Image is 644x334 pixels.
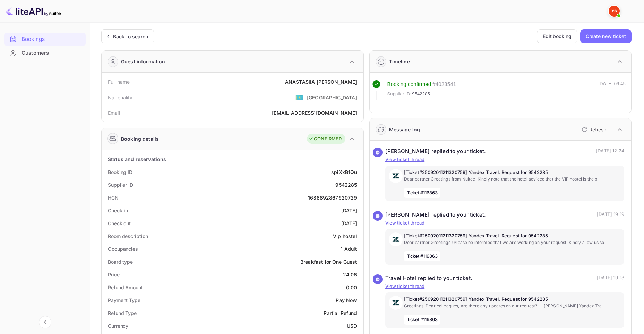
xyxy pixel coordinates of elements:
span: Ticket #116863 [404,315,441,325]
button: Edit booking [537,29,577,43]
p: [DATE] 19:19 [597,211,624,219]
div: Breakfast for One Guest [300,258,357,265]
div: Booking ID [108,168,132,176]
div: Booking details [121,135,159,142]
div: Pay Now [336,297,357,304]
div: 1 Adult [341,245,357,253]
div: Room description [108,232,148,240]
div: Vip hostel [333,232,357,240]
button: Collapse navigation [39,316,51,328]
div: Full name [108,78,130,86]
div: # 4023541 [432,80,456,88]
div: USD [347,322,357,329]
p: Dear partner Greetings from Nuitee! Kindly note that the hotel adviced that the VIP hostel is the b [404,176,621,182]
span: Supplier ID: [387,90,412,97]
img: LiteAPI logo [6,6,61,17]
div: Check-in [108,207,128,214]
div: [PERSON_NAME] replied to your ticket. [385,148,486,156]
div: [DATE] 09:45 [598,80,626,100]
p: View ticket thread [385,156,625,163]
div: Check out [108,220,131,227]
div: Refund Amount [108,284,143,291]
div: [DATE] [341,207,357,214]
div: Board type [108,258,133,265]
div: Supplier ID [108,181,133,188]
button: Create new ticket [580,29,632,43]
div: [EMAIL_ADDRESS][DOMAIN_NAME] [272,109,357,116]
span: Ticket #116863 [404,251,441,262]
div: ANASTASIIA [PERSON_NAME] [285,78,357,86]
p: Greetings! Dear colleagues, Are there any updates on our request? -- [PERSON_NAME] Yandex Tra [404,303,621,309]
div: 24.06 [343,271,357,278]
p: [Ticket#25092011211320759] Yandex Travel. Request for 9542285 [404,169,621,176]
p: [Ticket#25092011211320759] Yandex Travel. Request for 9542285 [404,296,621,303]
button: Refresh [577,124,609,135]
p: [DATE] 12:24 [596,148,624,156]
div: 9542285 [335,181,357,188]
a: Bookings [4,33,86,45]
p: View ticket thread [385,283,625,290]
div: 0.00 [346,284,357,291]
div: Back to search [113,33,148,40]
span: 9542285 [412,90,430,97]
div: spiXxB1Qu [331,168,357,176]
div: Currency [108,322,128,329]
p: View ticket thread [385,220,625,227]
div: Booking confirmed [387,80,431,88]
div: Travel Hotel replied to your ticket. [385,274,472,282]
p: [DATE] 19:13 [597,274,624,282]
img: Yandex Support [609,6,620,17]
span: Ticket #116863 [404,188,441,198]
div: Payment Type [108,297,140,304]
img: AwvSTEc2VUhQAAAAAElFTkSuQmCC [389,232,403,246]
div: Refund Type [108,309,137,317]
div: Price [108,271,120,278]
div: Timeline [389,58,410,65]
div: 1688892867920729 [308,194,357,201]
div: Partial Refund [324,309,357,317]
div: Status and reservations [108,156,166,163]
div: Nationality [108,94,133,101]
div: Occupancies [108,245,138,253]
img: AwvSTEc2VUhQAAAAAElFTkSuQmCC [389,169,403,183]
p: Dear partner Greetings ! Please be informed that we are working on your request. Kindly allow us so [404,239,621,246]
div: Bookings [4,33,86,46]
div: Customers [4,46,86,60]
div: Guest information [121,58,165,65]
span: United States [295,91,303,104]
div: Email [108,109,120,116]
div: [GEOGRAPHIC_DATA] [307,94,357,101]
div: [DATE] [341,220,357,227]
div: [PERSON_NAME] replied to your ticket. [385,211,486,219]
div: Customers [22,49,82,57]
div: CONFIRMED [309,135,342,142]
a: Customers [4,46,86,59]
div: Bookings [22,35,82,43]
div: Message log [389,126,420,133]
p: Refresh [589,126,606,133]
img: AwvSTEc2VUhQAAAAAElFTkSuQmCC [389,296,403,310]
p: [Ticket#25092011211320759] Yandex Travel. Request for 9542285 [404,232,621,239]
div: HCN [108,194,119,201]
